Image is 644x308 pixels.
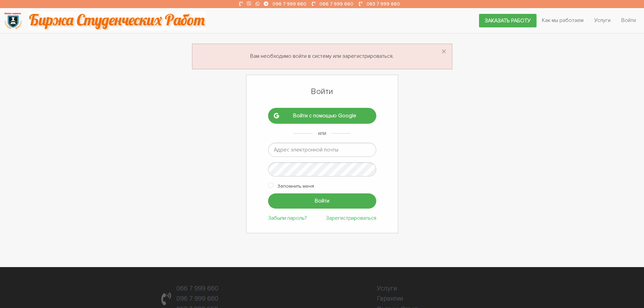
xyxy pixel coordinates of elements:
a: Зарегистрироваться [326,215,376,221]
h1: Войти [268,86,376,97]
img: logo-135dea9cf721667cc4ddb0c1795e3ba8b7f362e3d0c04e2cc90b931989920324.png [4,11,22,30]
p: Вам необходимо войти в систему или зарегистрироваться. [200,52,444,61]
a: Забыли пароль? [268,215,307,221]
a: Как мы работаем [536,14,589,27]
a: Гарантии [377,294,403,303]
a: 066 7 999 660 [319,1,353,7]
a: 096 7 999 660 [176,294,218,303]
span: × [441,45,447,58]
button: Dismiss alert [441,47,447,57]
label: Запомнить меня [278,182,314,190]
a: Войти с помощью Google [268,108,376,123]
span: или [318,130,326,137]
a: 096 7 999 660 [272,1,306,7]
span: Войти с помощью Google [279,113,371,119]
img: motto-2ce64da2796df845c65ce8f9480b9c9d679903764b3ca6da4b6de107518df0fe.gif [28,11,206,30]
a: Заказать работу [479,14,536,27]
a: Услуги [377,284,397,292]
a: 066 7 999 660 [176,284,218,292]
a: Услуги [589,14,616,27]
input: Адрес электронной почты [268,143,376,157]
a: 063 7 999 660 [366,1,400,7]
a: Войти [616,14,641,27]
input: Войти [268,193,376,209]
